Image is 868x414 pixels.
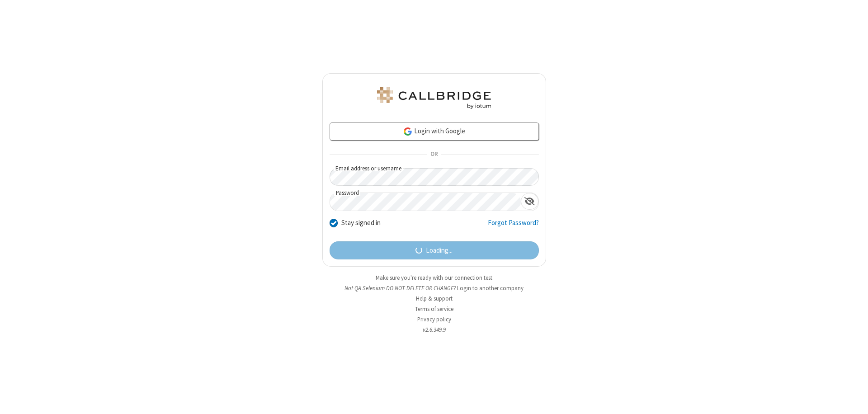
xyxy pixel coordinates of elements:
input: Password [330,193,521,211]
span: Loading... [426,245,453,256]
div: Show password [521,193,538,210]
label: Stay signed in [341,218,381,228]
img: google-icon.png [403,127,413,136]
li: v2.6.349.9 [322,325,546,334]
a: Help & support [416,295,453,302]
a: Login with Google [330,122,539,141]
button: Loading... [330,241,539,259]
input: Email address or username [330,168,539,186]
button: Login to another company [457,284,524,292]
li: Not QA Selenium DO NOT DELETE OR CHANGE? [322,284,546,292]
a: Privacy policy [417,315,451,323]
a: Make sure you're ready with our connection test [376,274,492,282]
a: Terms of service [415,305,453,313]
span: OR [427,148,441,161]
a: Forgot Password? [488,218,539,235]
img: QA Selenium DO NOT DELETE OR CHANGE [375,87,493,109]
